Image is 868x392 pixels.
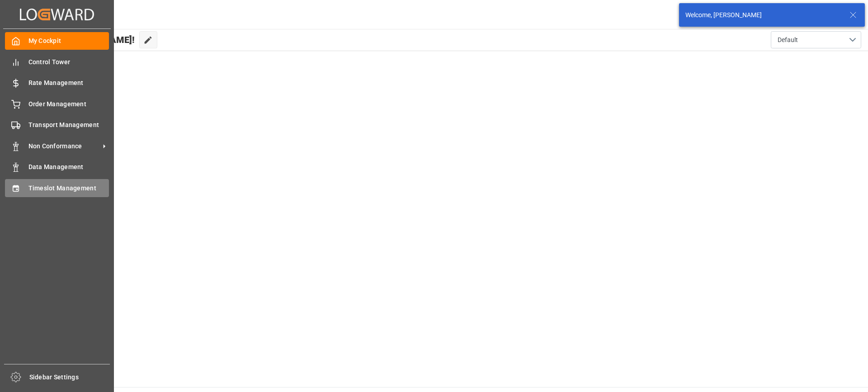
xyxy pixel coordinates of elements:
[28,120,109,130] span: Transport Management
[778,35,798,45] span: Default
[5,116,109,134] a: Transport Management
[29,373,110,382] span: Sidebar Settings
[771,31,861,48] button: open menu
[38,31,135,48] span: Hello [PERSON_NAME]!
[5,179,109,197] a: Timeslot Management
[5,32,109,50] a: My Cockpit
[28,36,109,46] span: My Cockpit
[28,99,109,109] span: Order Management
[5,74,109,92] a: Rate Management
[28,184,109,193] span: Timeslot Management
[5,53,109,71] a: Control Tower
[28,142,100,151] span: Non Conformance
[28,162,109,172] span: Data Management
[685,10,841,20] div: Welcome, [PERSON_NAME]
[5,158,109,176] a: Data Management
[28,57,109,67] span: Control Tower
[5,95,109,113] a: Order Management
[28,78,109,88] span: Rate Management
